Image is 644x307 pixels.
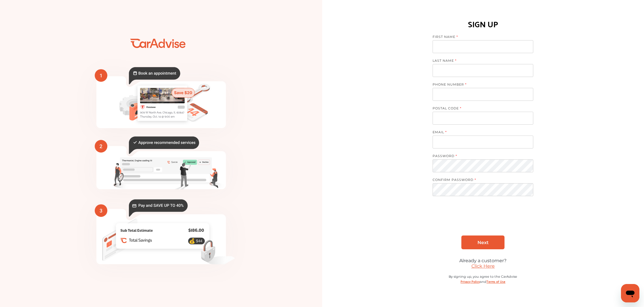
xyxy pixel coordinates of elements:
[460,279,480,284] a: Privacy Policy
[468,17,498,30] h1: SIGN UP
[439,209,527,231] iframe: reCAPTCHA
[433,275,533,290] div: By signing up, you agree to the CarAdvise and
[433,130,528,136] label: EMAIL
[433,154,528,159] label: PASSWORD
[433,82,528,88] label: PHONE NUMBER
[477,240,489,245] span: Next
[433,106,528,112] label: POSTAL CODE
[433,35,528,40] label: FIRST NAME
[621,284,639,302] iframe: Button to launch messaging window
[471,263,495,269] a: Click Here
[189,238,195,244] text: 💰
[433,59,528,64] label: LAST NAME
[486,279,505,284] a: Terms of Use
[433,258,533,263] div: Already a customer?
[461,235,505,249] a: Next
[433,178,528,183] label: CONFIRM PASSWORD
